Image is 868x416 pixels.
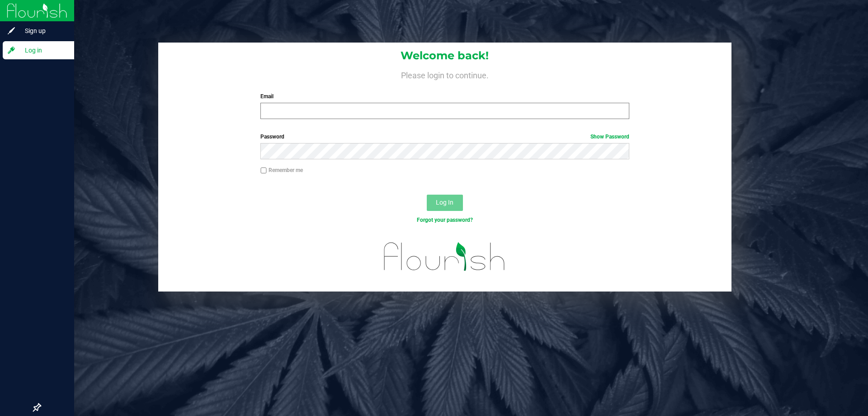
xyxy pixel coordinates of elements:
a: Show Password [590,134,629,140]
span: Log in [16,45,70,56]
img: flourish_logo.svg [373,234,516,280]
h4: Please login to continue. [158,69,731,80]
input: Remember me [260,167,267,174]
span: Log In [436,199,453,206]
inline-svg: Sign up [7,26,16,35]
h1: Welcome back! [158,50,731,62]
span: Sign up [16,25,70,36]
a: Forgot your password? [417,217,473,223]
label: Email [260,92,629,100]
button: Log In [427,195,463,211]
inline-svg: Log in [7,46,16,55]
label: Remember me [260,166,303,174]
span: Password [260,134,284,140]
